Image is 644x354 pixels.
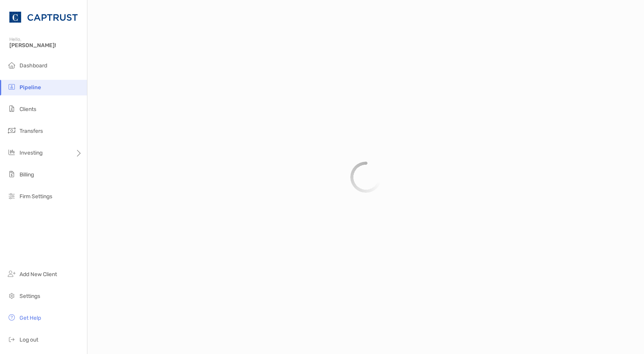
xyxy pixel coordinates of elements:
[20,271,57,278] span: Add New Client
[7,169,16,179] img: billing icon
[20,84,41,91] span: Pipeline
[7,126,16,135] img: transfers icon
[7,269,16,278] img: add_new_client icon
[7,335,16,344] img: logout icon
[7,313,16,322] img: get-help icon
[20,106,36,113] span: Clients
[20,293,40,299] span: Settings
[20,171,34,178] span: Billing
[7,291,16,300] img: settings icon
[7,60,16,70] img: dashboard icon
[7,104,16,113] img: clients icon
[20,315,41,321] span: Get Help
[9,3,78,31] img: CAPTRUST Logo
[20,62,47,69] span: Dashboard
[20,128,43,134] span: Transfers
[20,336,38,343] span: Log out
[7,148,16,157] img: investing icon
[20,193,52,200] span: Firm Settings
[20,150,43,156] span: Investing
[7,82,16,92] img: pipeline icon
[7,191,16,201] img: firm-settings icon
[9,42,82,49] span: [PERSON_NAME]!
